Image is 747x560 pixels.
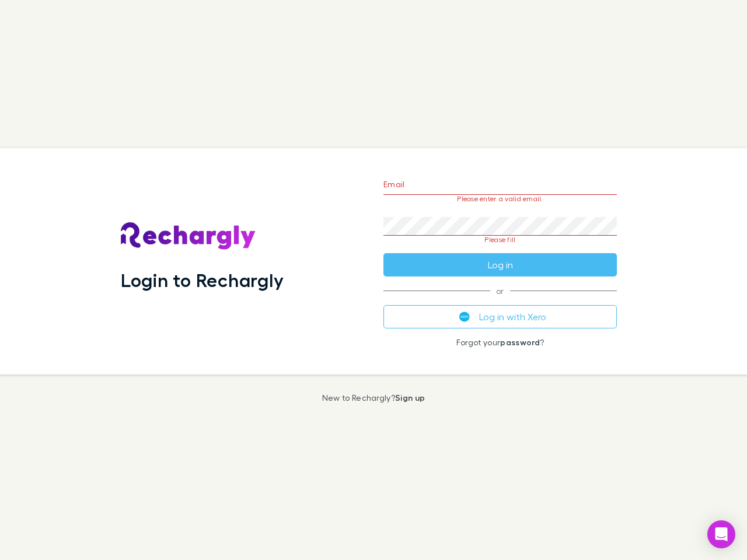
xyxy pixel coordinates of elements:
button: Log in [383,253,617,276]
p: Please fill [383,236,617,244]
p: Forgot your ? [383,338,617,347]
p: Please enter a valid email. [383,195,617,203]
h1: Login to Rechargly [121,269,284,291]
a: Sign up [395,393,425,402]
a: password [500,337,540,347]
img: Rechargly's Logo [121,222,256,250]
img: Xero's logo [459,311,470,322]
p: New to Rechargly? [322,393,425,402]
span: or [383,290,617,291]
div: Open Intercom Messenger [707,520,735,548]
button: Log in with Xero [383,305,617,328]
